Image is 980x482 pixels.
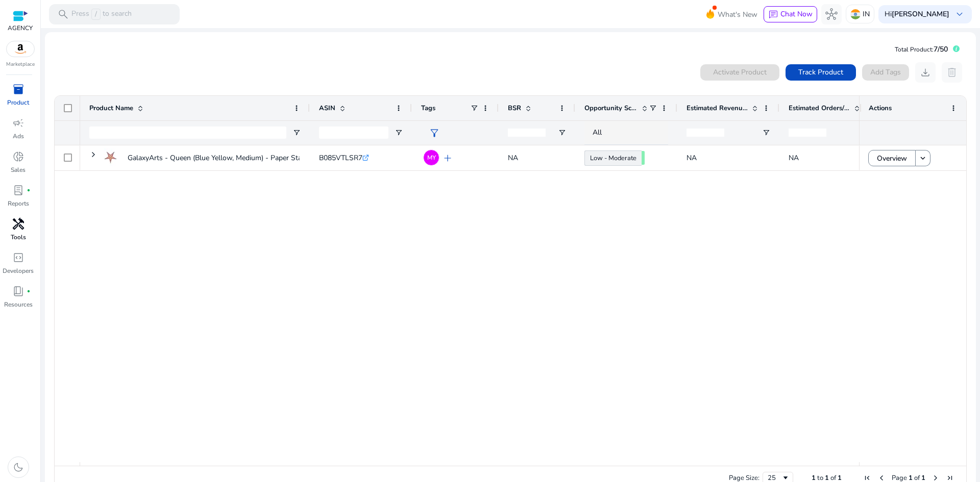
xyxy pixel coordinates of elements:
button: Open Filter Menu [395,129,403,137]
span: handyman [12,218,24,230]
span: Actions [869,104,892,113]
p: Product [7,98,29,107]
button: Open Filter Menu [292,129,301,137]
span: filter_alt [428,127,440,139]
span: MY [427,155,436,161]
p: GalaxyArts - Queen (Blue Yellow, Medium) - Paper Star Lantern... [128,147,335,168]
span: book_4 [12,285,24,297]
p: Developers [3,266,34,275]
img: amazon.svg [7,41,34,57]
span: All [593,128,602,137]
span: Chat Now [780,9,813,19]
input: Product Name Filter Input [89,126,286,139]
span: Overview [877,148,907,169]
span: Estimated Orders/Day [789,104,850,113]
div: Previous Page [877,474,886,482]
span: download [919,66,932,79]
button: Track Product [786,64,856,81]
span: BSR [508,104,521,113]
button: chatChat Now [764,6,817,22]
span: Total Product: [895,45,934,54]
span: campaign [12,117,24,129]
p: Ads [13,132,24,141]
b: [PERSON_NAME] [892,9,949,19]
button: Open Filter Menu [762,129,770,137]
p: Press to search [71,9,132,20]
span: NA [789,153,799,163]
span: chat [768,10,778,20]
span: lab_profile [12,184,24,196]
span: 57.50 [642,151,645,165]
span: keyboard_arrow_down [953,8,966,20]
span: ASIN [319,104,335,113]
input: ASIN Filter Input [319,126,388,139]
span: add [442,152,454,164]
span: dark_mode [12,461,24,473]
p: AGENCY [8,23,33,33]
span: Opportunity Score [584,104,638,113]
p: Marketplace [6,61,35,68]
div: Next Page [932,474,940,482]
img: 51Q3R+BQ37L._SX38_SY50_CR,0,0,38,50_.jpg [104,148,117,167]
button: hub [821,4,842,24]
div: Last Page [946,474,954,482]
a: Low - Moderate [584,150,642,166]
p: Sales [11,165,26,174]
span: Product Name [89,104,133,113]
span: code_blocks [12,251,24,264]
button: download [915,62,936,83]
span: donut_small [12,150,24,163]
span: Estimated Revenue/Day [687,104,748,113]
span: fiber_manual_record [27,188,31,192]
span: / [91,9,101,20]
span: NA [508,153,518,163]
div: First Page [863,474,871,482]
span: hub [825,8,838,20]
img: in.svg [850,9,861,19]
p: IN [863,5,870,23]
p: Tools [11,233,26,242]
mat-icon: keyboard_arrow_down [918,154,927,163]
span: NA [687,153,697,163]
span: What's New [718,6,757,23]
button: Open Filter Menu [558,129,566,137]
span: 7/50 [934,44,948,54]
p: Reports [8,199,29,208]
span: B085VTLSR7 [319,153,362,163]
span: search [57,8,69,20]
span: inventory_2 [12,83,24,95]
p: Hi [885,11,949,18]
button: Overview [868,150,916,166]
span: Track Product [798,67,843,78]
span: Tags [421,104,435,113]
p: Resources [4,300,33,309]
span: fiber_manual_record [27,289,31,293]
